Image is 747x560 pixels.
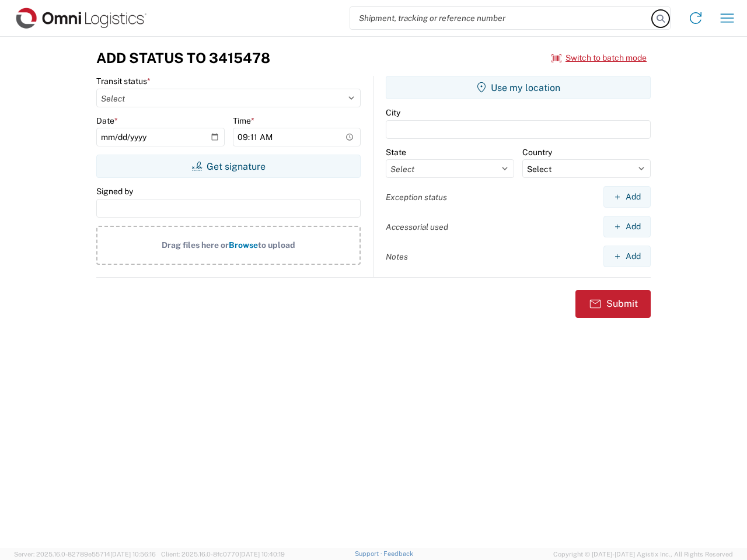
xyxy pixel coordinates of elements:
[110,551,156,558] span: [DATE] 10:56:16
[96,76,151,86] label: Transit status
[603,216,651,237] button: Add
[386,251,408,262] label: Notes
[350,7,652,29] input: Shipment, tracking or reference number
[96,50,270,66] h3: Add Status to 3415478
[386,76,651,99] button: Use my location
[553,549,733,559] span: Copyright © [DATE]-[DATE] Agistix Inc., All Rights Reserved
[383,550,413,557] a: Feedback
[575,290,651,318] button: Submit
[96,155,361,178] button: Get signature
[522,147,552,157] label: Country
[258,240,295,250] span: to upload
[96,186,133,197] label: Signed by
[162,240,229,250] span: Drag files here or
[239,551,285,558] span: [DATE] 10:40:19
[355,550,384,557] a: Support
[386,107,400,118] label: City
[603,246,651,267] button: Add
[551,48,647,68] button: Switch to batch mode
[229,240,258,250] span: Browse
[161,551,285,558] span: Client: 2025.16.0-8fc0770
[14,551,156,558] span: Server: 2025.16.0-82789e55714
[603,186,651,208] button: Add
[386,192,447,202] label: Exception status
[386,147,406,157] label: State
[386,222,448,232] label: Accessorial used
[96,116,118,126] label: Date
[233,116,254,126] label: Time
